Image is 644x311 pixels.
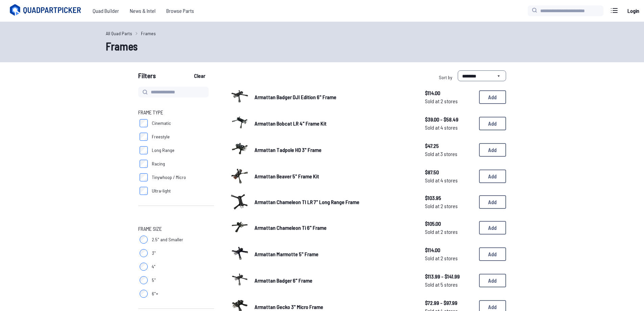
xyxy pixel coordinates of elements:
[230,244,249,265] a: image
[230,217,249,236] img: image
[152,147,174,154] span: Long Range
[425,228,474,236] span: Sold at 2 stores
[230,139,249,160] a: image
[479,143,506,157] button: Add
[230,217,249,238] a: image
[138,225,162,233] span: Frame Size
[255,224,327,231] span: Armattan Chameleon Ti 6" Frame
[230,166,249,185] img: image
[152,174,186,181] span: Tinywhoop / Micro
[230,244,249,263] img: image
[255,303,414,311] a: Armattan Gecko 3" Micro Frame
[138,70,156,84] span: Filters
[425,142,474,150] span: $47.25
[152,120,171,127] span: Cinematic
[255,146,414,154] a: Armattan Tadpole HD 3" Frame
[425,281,474,289] span: Sold at 5 stores
[140,146,148,154] input: Long Range
[140,119,148,127] input: Cinematic
[140,187,148,195] input: Ultra-light
[138,108,163,116] span: Frame Type
[152,250,156,257] span: 3"
[425,124,474,132] span: Sold at 4 stores
[152,160,165,167] span: Racing
[255,94,336,100] span: Armattan Badger DJI Edition 6" Frame
[152,133,170,140] span: Freestyle
[255,251,318,257] span: Armattan Marmotte 5" Frame
[425,220,474,228] span: $105.00
[255,173,319,179] span: Armattan Beaver 5" Frame Kit
[255,304,323,310] span: Armattan Gecko 3" Micro Frame
[152,277,156,284] span: 5"
[230,87,249,106] img: image
[425,176,474,184] span: Sold at 4 stores
[140,290,148,298] input: 6"+
[255,199,359,205] span: Armattan Chameleon TI LR 7" Long Range Frame
[140,249,148,257] input: 3"
[439,74,452,80] span: Sort by
[458,70,506,81] select: Sort by
[425,202,474,210] span: Sold at 2 stores
[425,150,474,158] span: Sold at 3 stores
[255,120,327,127] span: Armattan Bobcat LR 4" Frame Kit
[255,172,414,180] a: Armattan Beaver 5" Frame Kit
[230,139,249,158] img: image
[152,187,171,194] span: Ultra-light
[479,221,506,235] button: Add
[230,87,249,108] a: image
[255,277,312,284] span: Armattan Badger 6" Frame
[152,290,158,297] span: 6"+
[141,30,156,37] a: Frames
[255,198,414,206] a: Armattan Chameleon TI LR 7" Long Range Frame
[255,147,321,153] span: Armattan Tadpole HD 3" Frame
[255,93,414,101] a: Armattan Badger DJI Edition 6" Frame
[230,113,249,132] img: image
[255,276,414,285] a: Armattan Badger 6" Frame
[425,194,474,202] span: $103.95
[479,170,506,183] button: Add
[479,90,506,104] button: Add
[161,4,199,18] a: Browse Parts
[425,254,474,262] span: Sold at 2 stores
[140,133,148,141] input: Freestyle
[255,119,414,128] a: Armattan Bobcat LR 4" Frame Kit
[140,236,148,244] input: 2.5" and Smaller
[230,194,249,210] img: image
[124,4,161,18] a: News & Intel
[255,224,414,232] a: Armattan Chameleon Ti 6" Frame
[152,263,156,270] span: 4"
[140,276,148,284] input: 5"
[479,195,506,209] button: Add
[230,192,249,212] a: image
[106,38,539,54] h1: Frames
[479,247,506,261] button: Add
[425,97,474,105] span: Sold at 2 stores
[87,4,124,18] a: Quad Builder
[425,115,474,124] span: $39.00 - $58.49
[425,246,474,254] span: $114.00
[425,272,474,281] span: $113.99 - $141.99
[188,70,211,81] button: Clear
[230,270,249,289] img: image
[140,173,148,181] input: Tinywhoop / Micro
[152,236,183,243] span: 2.5" and Smaller
[479,117,506,130] button: Add
[625,4,641,18] a: Login
[255,250,414,258] a: Armattan Marmotte 5" Frame
[106,30,132,37] a: All Quad Parts
[230,270,249,291] a: image
[425,89,474,97] span: $114.00
[140,263,148,271] input: 4"
[230,113,249,134] a: image
[230,166,249,187] a: image
[425,168,474,176] span: $87.50
[425,299,474,307] span: $72.99 - $97.99
[140,160,148,168] input: Racing
[479,274,506,287] button: Add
